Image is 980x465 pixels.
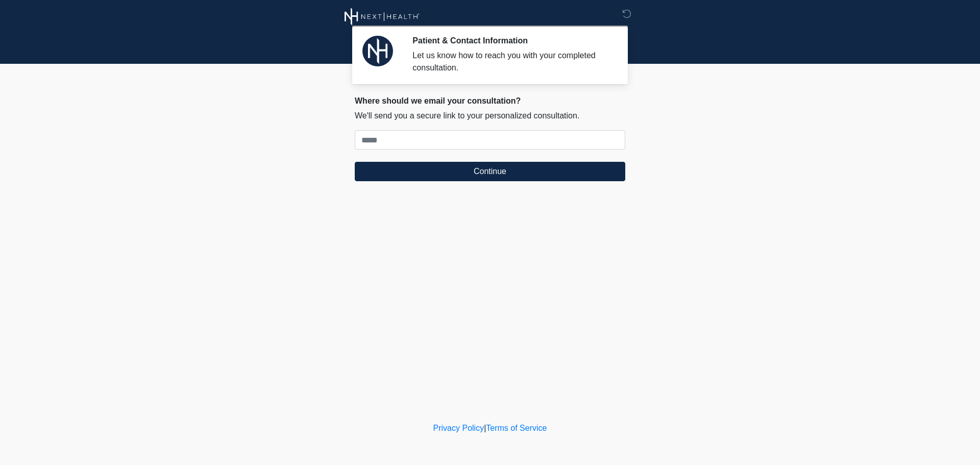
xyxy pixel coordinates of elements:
a: Terms of Service [486,424,547,432]
button: Continue [355,162,625,181]
img: Next Health Wellness Logo [345,8,420,26]
div: Let us know how to reach you with your completed consultation. [412,50,610,74]
img: Agent Avatar [362,36,393,66]
h2: Where should we email your consultation? [355,96,625,106]
p: We'll send you a secure link to your personalized consultation. [355,110,625,122]
h2: Patient & Contact Information [412,36,610,45]
a: | [484,424,486,432]
a: Privacy Policy [433,424,484,432]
